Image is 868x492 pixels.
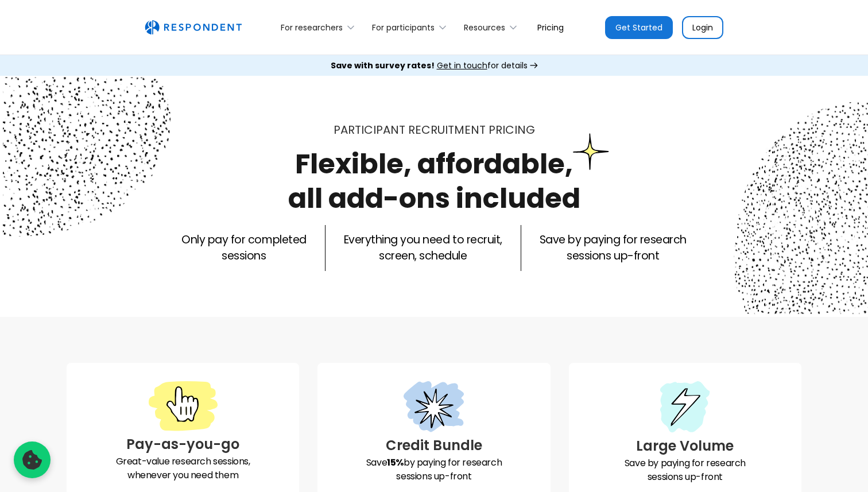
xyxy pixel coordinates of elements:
[578,456,792,484] p: Save by paying for research sessions up-front
[372,22,435,33] div: For participants
[458,14,528,41] div: Resources
[145,20,242,35] img: Untitled UI logotext
[334,122,486,138] span: Participant recruitment
[145,20,242,35] a: home
[528,14,573,41] a: Pricing
[76,455,290,482] p: Great-value research sessions, whenever you need them
[327,435,541,456] h3: Credit Bundle
[464,22,505,33] div: Resources
[331,60,435,71] strong: Save with survey rates!
[387,456,404,469] strong: 15%
[578,436,792,456] h3: Large Volume
[489,122,535,138] span: PRICING
[344,232,502,264] p: Everything you need to recruit, screen, schedule
[366,14,458,41] div: For participants
[605,16,673,39] a: Get Started
[540,232,687,264] p: Save by paying for research sessions up-front
[327,456,541,483] p: Save by paying for research sessions up-front
[274,14,366,41] div: For researchers
[331,60,528,71] div: for details
[437,60,487,71] span: Get in touch
[181,232,306,264] p: Only pay for completed sessions
[76,434,290,455] h3: Pay-as-you-go
[288,145,580,218] h1: Flexible, affordable, all add-ons included
[682,16,723,39] a: Login
[281,22,343,33] div: For researchers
